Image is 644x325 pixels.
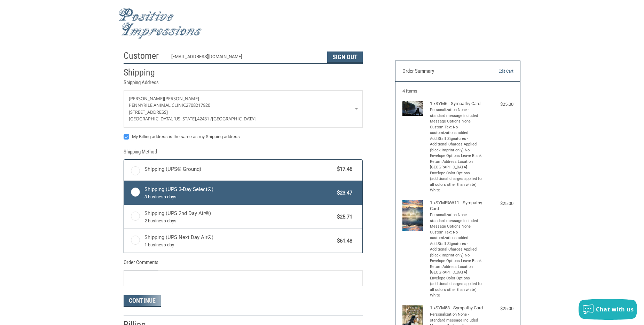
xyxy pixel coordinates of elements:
[402,88,513,94] h3: 4 Items
[124,67,164,78] h2: Shipping
[144,185,334,200] span: Shipping (UPS 3-Day Select®)
[402,68,478,75] h3: Order Summary
[144,193,334,200] span: 3 business days
[129,102,186,108] span: Pennyrile Animal Clinic
[430,264,484,276] li: Return Address Location [GEOGRAPHIC_DATA]
[173,116,197,122] span: [US_STATE],
[118,8,202,39] img: Positive Impressions
[430,305,484,311] h4: 1 x SYM58 - Sympathy Card
[144,233,334,248] span: Shipping (UPS Next Day Air®)
[124,148,157,159] legend: Shipping Method
[144,217,334,224] span: 2 business days
[486,305,513,312] div: $25.00
[430,136,484,153] li: Add Staff Signatures - Additional Charges Applied (black imprint only) No
[486,200,513,207] div: $25.00
[430,119,484,125] li: Message Options None
[430,171,484,193] li: Envelope Color Options (additional charges applied for all colors other than white) White
[144,209,334,224] span: Shipping (UPS 2nd Day Air®)
[333,165,352,173] span: $17.46
[430,153,484,159] li: Envelope Options Leave Blank
[579,299,637,320] button: Chat with us
[430,159,484,171] li: Return Address Location [GEOGRAPHIC_DATA]
[124,90,362,127] a: Enter or select a different address
[129,109,168,115] span: [STREET_ADDRESS]
[430,258,484,264] li: Envelope Options Leave Blank
[333,213,352,221] span: $25.71
[430,230,484,241] li: Custom Text No customizations added
[430,125,484,136] li: Custom Text No customizations added
[486,101,513,108] div: $25.00
[124,50,164,62] h2: Customer
[124,134,363,140] label: My Billing address is the same as my Shipping address
[430,212,484,224] li: Personalization None - standard message included
[596,306,634,313] span: Chat with us
[197,116,212,122] span: 42431 /
[124,295,161,307] button: Continue
[327,51,363,63] button: Sign Out
[171,53,321,63] div: [EMAIL_ADDRESS][DOMAIN_NAME]
[144,165,334,173] span: Shipping (UPS® Ground)
[430,241,484,259] li: Add Staff Signatures - Additional Charges Applied (black imprint only) No
[430,312,484,323] li: Personalization None - standard message included
[333,189,352,197] span: $23.47
[478,68,513,75] a: Edit Cart
[164,95,199,102] span: [PERSON_NAME]
[124,259,158,270] legend: Order Comments
[124,79,159,90] legend: Shipping Address
[333,237,352,245] span: $61.48
[430,276,484,299] li: Envelope Color Options (additional charges applied for all colors other than white) White
[430,107,484,119] li: Personalization None - standard message included
[186,102,210,108] span: 2708217920
[144,241,334,248] span: 1 business day
[212,116,256,122] span: [GEOGRAPHIC_DATA]
[430,101,484,106] h4: 1 x SYM6 - Sympathy Card
[129,95,164,102] span: [PERSON_NAME]
[430,200,484,212] h4: 1 x SYMPAW11 - Sympathy Card
[430,224,484,230] li: Message Options None
[129,116,173,122] span: [GEOGRAPHIC_DATA],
